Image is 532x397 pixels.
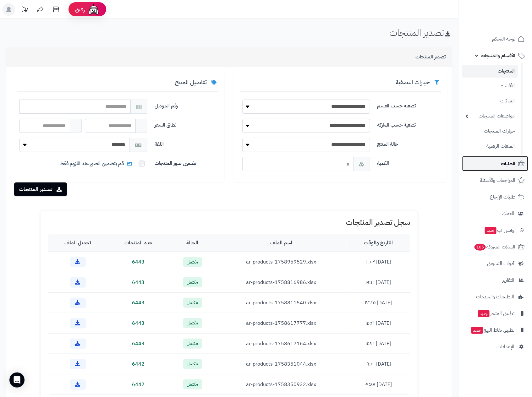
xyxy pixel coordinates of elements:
td: 6443 [107,252,169,272]
span: تطبيق نقاط البيع [471,326,514,334]
label: رقم الموديل [152,100,221,110]
div: Open Intercom Messenger [9,373,25,388]
td: 6443 [107,313,169,334]
td: ar-products-1758811540.xlsx [216,293,347,313]
span: مكتمل [183,298,202,308]
label: اللغة [152,138,221,148]
span: مكتمل [183,318,202,328]
img: ai-face.png [87,3,100,16]
span: السلات المتروكة [474,242,515,251]
th: التاريخ والوقت [347,234,410,252]
a: تطبيق المتجرجديد [462,306,528,321]
td: [DATE] ١٧:٤٥ [347,293,410,313]
a: الملفات الرقمية [462,139,518,153]
a: الأقسام [462,79,518,93]
td: 6442 [107,374,169,395]
td: 6443 [107,334,169,354]
td: 6443 [107,272,169,293]
span: المراجعات والأسئلة [480,176,515,185]
a: أدوات التسويق [462,256,528,271]
span: خيارات التصفية [396,78,430,86]
td: ar-products-1758959529.xlsx [216,252,347,272]
td: ar-products-1758350932.xlsx [216,374,347,395]
span: مكتمل [183,257,202,267]
a: العملاء [462,206,528,221]
td: [DATE] ١١:٥٦ [347,313,410,334]
td: [DATE] ١١:٤٦ [347,334,410,354]
td: 6443 [107,293,169,313]
a: خيارات المنتجات [462,124,518,138]
th: تحميل الملف [48,234,107,252]
h1: تصدير المنتجات [389,27,452,38]
span: العملاء [502,209,514,218]
span: التقارير [502,276,514,285]
td: ar-products-1758617164.xlsx [216,334,347,354]
span: جديد [485,227,496,234]
h3: تصدير المنتجات [415,54,446,60]
span: وآتس آب [484,226,514,235]
span: تطبيق المتجر [477,309,514,318]
span: الإعدادات [496,342,514,351]
span: تفاصيل المنتج [175,78,207,86]
a: المراجعات والأسئلة [462,173,528,188]
th: اسم الملف [216,234,347,252]
span: مكتمل [183,379,202,389]
label: حالة المنتج [375,138,443,148]
td: [DATE] ٠٩:٥٠ [347,354,410,374]
span: جديد [478,310,490,317]
td: 6442 [107,354,169,374]
span: رفيق [75,6,85,13]
th: عدد المنتجات [107,234,169,252]
a: تطبيق نقاط البيعجديد [462,323,528,338]
a: الإعدادات [462,339,528,354]
label: تصفية حسب الماركة [375,119,443,129]
td: [DATE] ١٠:٥٢ [347,252,410,272]
a: تحديثات المنصة [17,3,32,17]
img: logo-2.png [489,15,526,28]
button: تصدير المنتجات [14,182,67,196]
th: الحالة [169,234,216,252]
span: أدوات التسويق [487,259,514,268]
span: طلبات الإرجاع [490,193,515,201]
a: الطلبات [462,156,528,171]
span: مكتمل [183,339,202,349]
a: المنتجات [462,65,518,78]
a: وآتس آبجديد [462,223,528,238]
span: مكتمل [183,359,202,369]
label: تضمين صور المنتجات [152,157,221,167]
a: طلبات الإرجاع [462,189,528,204]
span: الأقسام والمنتجات [481,51,515,60]
td: ar-products-1758816986.xlsx [216,272,347,293]
a: لوحة التحكم [462,31,528,46]
a: التطبيقات والخدمات [462,289,528,304]
a: مواصفات المنتجات [462,109,518,123]
a: التقارير [462,273,528,288]
span: قم بتضمين الصور عند اللزوم فقط [60,160,134,167]
span: لوحة التحكم [492,35,515,43]
h1: سجل تصدير المنتجات [48,218,410,226]
span: 105 [474,243,486,250]
input: قم بتضمين الصور عند اللزوم فقط [139,161,145,167]
span: جديد [471,327,483,334]
td: [DATE] ١٩:١٦ [347,272,410,293]
span: التطبيقات والخدمات [476,292,514,301]
td: [DATE] ٠٩:٤٨ [347,374,410,395]
a: الماركات [462,94,518,108]
td: ar-products-1758617777.xlsx [216,313,347,334]
label: الكمية [375,157,443,167]
a: السلات المتروكة105 [462,239,528,254]
td: ar-products-1758351044.xlsx [216,354,347,374]
span: الطلبات [501,159,515,168]
label: تصفية حسب القسم [375,100,443,110]
span: مكتمل [183,277,202,287]
label: نطاق السعر [152,119,221,129]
